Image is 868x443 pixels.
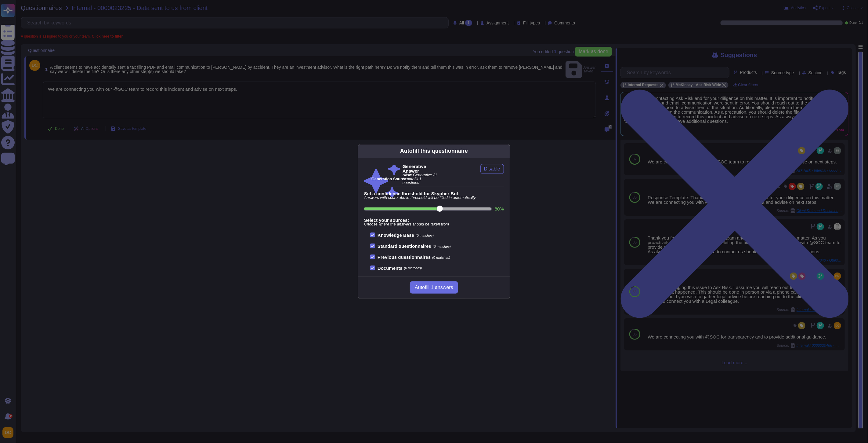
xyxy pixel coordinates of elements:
button: Disable [480,164,504,174]
b: Set a confidence threshold for Skypher Bot: [364,191,504,196]
button: Autofill 1 answers [410,281,458,294]
b: Select your sources: [364,218,504,222]
label: 80 % [495,207,504,211]
span: Allow Generative AI to autofill 1 questions [403,173,439,185]
span: (0 matches) [433,245,451,248]
b: Generation Sources : [371,177,411,181]
b: Previous questionnaires [378,254,431,260]
span: (0 matches) [404,266,422,270]
span: Choose where the answers should be taken from [364,222,504,226]
b: Standard questionnaires [378,243,431,249]
span: Disable [484,167,500,171]
b: Documents [378,266,403,270]
span: (0 matches) [416,234,434,237]
div: Autofill this questionnaire [400,147,468,155]
span: (0 matches) [432,256,450,259]
b: Generative Answer [403,164,439,173]
b: Knowledge Base [378,232,414,238]
span: Autofill 1 answers [415,285,453,290]
span: Answers with score above threshold will be filled in automatically [364,196,504,200]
